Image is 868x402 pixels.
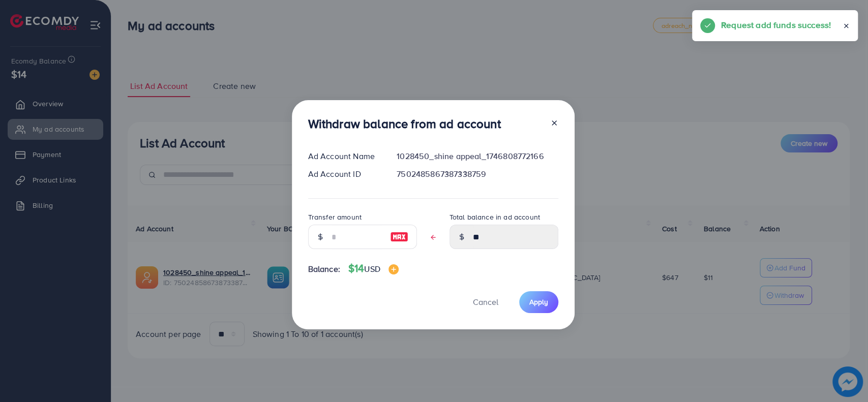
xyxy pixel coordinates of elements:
[460,291,511,313] button: Cancel
[348,262,399,275] h4: $14
[308,212,362,222] label: Transfer amount
[450,212,540,222] label: Total balance in ad account
[473,296,498,307] span: Cancel
[529,297,548,307] span: Apply
[300,168,389,180] div: Ad Account ID
[388,150,566,162] div: 1028450_shine appeal_1746808772166
[364,263,380,274] span: USD
[308,116,501,131] h3: Withdraw balance from ad account
[388,168,566,180] div: 7502485867387338759
[300,150,389,162] div: Ad Account Name
[308,263,340,275] span: Balance:
[390,231,408,243] img: image
[721,18,831,32] h5: Request add funds success!
[388,264,399,274] img: image
[519,291,558,313] button: Apply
